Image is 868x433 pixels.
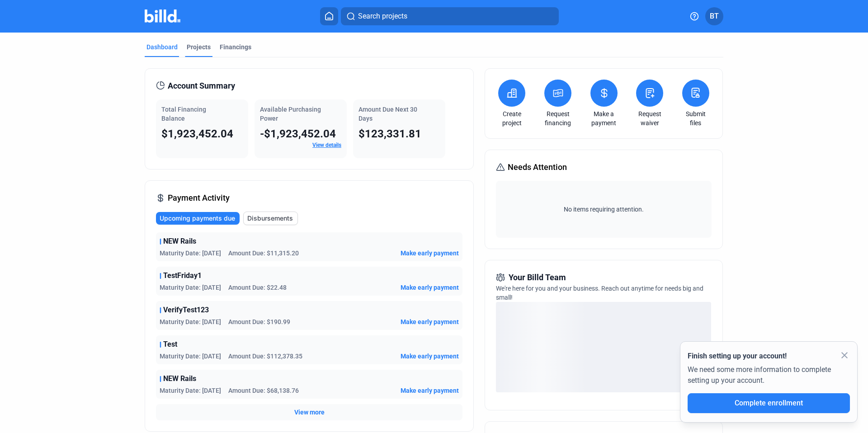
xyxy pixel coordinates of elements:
span: NEW Rails [163,236,196,247]
span: VerifyTest123 [163,305,209,315]
span: Maturity Date: [DATE] [160,317,221,326]
span: Maturity Date: [DATE] [160,352,221,361]
a: Request financing [542,109,574,127]
span: Total Financing Balance [161,106,206,122]
button: View more [294,408,325,417]
span: -$1,923,452.04 [260,127,336,140]
span: Amount Due: $190.99 [228,317,290,326]
a: View details [312,142,341,148]
button: Make early payment [401,386,459,395]
button: Search projects [341,7,559,25]
span: Amount Due Next 30 Days [359,106,417,122]
span: $123,331.81 [359,127,421,140]
button: Upcoming payments due [156,212,240,225]
span: Available Purchasing Power [260,106,321,122]
span: NEW Rails [163,373,196,384]
span: TestFriday1 [163,270,202,281]
div: Financings [220,42,251,52]
a: Submit files [680,109,712,127]
img: Billd Company Logo [145,9,180,23]
span: Complete enrollment [735,399,803,407]
div: loading [496,302,711,392]
span: Amount Due: $112,378.35 [228,352,302,361]
span: We're here for you and your business. Reach out anytime for needs big and small! [496,285,703,301]
span: $1,923,452.04 [161,127,233,140]
div: Finish setting up your account! [688,351,850,362]
a: Make a payment [588,109,620,127]
span: Maturity Date: [DATE] [160,386,221,395]
a: Request waiver [634,109,665,127]
span: Amount Due: $68,138.76 [228,386,299,395]
button: Make early payment [401,249,459,258]
span: Amount Due: $11,315.20 [228,249,299,258]
button: Make early payment [401,317,459,326]
span: Disbursements [247,214,293,223]
span: BT [710,11,719,22]
span: Payment Activity [168,192,230,204]
span: Upcoming payments due [160,214,235,223]
button: Complete enrollment [688,393,850,413]
span: Account Summary [168,80,235,92]
span: Your Billd Team [509,271,566,284]
a: Create project [496,109,528,127]
span: Amount Due: $22.48 [228,283,287,292]
span: Search projects [358,11,407,22]
span: No items requiring attention. [500,205,708,214]
span: Needs Attention [508,161,567,174]
span: Test [163,339,177,350]
button: Make early payment [401,283,459,292]
span: Maturity Date: [DATE] [160,249,221,258]
span: Maturity Date: [DATE] [160,283,221,292]
div: We need some more information to complete setting up your account. [688,362,850,393]
button: Disbursements [243,212,298,225]
button: BT [705,7,723,25]
div: Dashboard [146,42,178,52]
div: Projects [187,42,211,52]
mat-icon: close [839,350,850,361]
button: Make early payment [401,352,459,361]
